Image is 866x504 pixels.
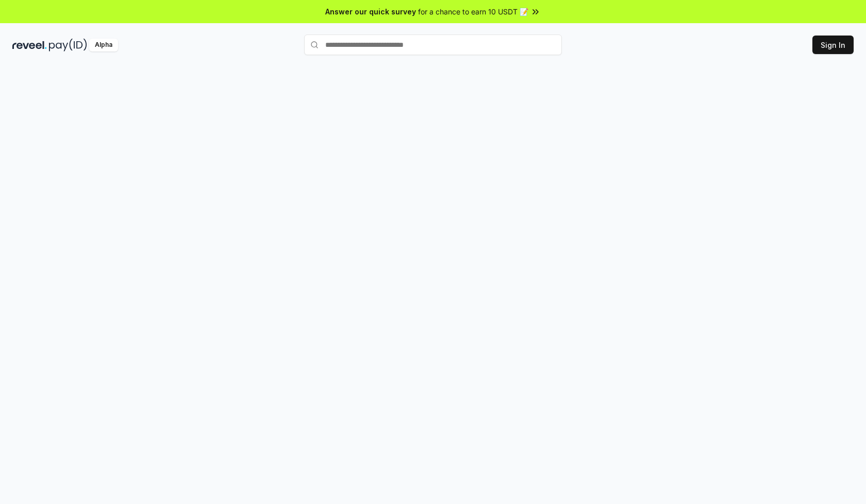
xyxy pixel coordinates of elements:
[418,6,528,17] span: for a chance to earn 10 USDT 📝
[12,39,47,51] img: reveel_dark
[89,39,118,51] div: Alpha
[325,6,416,17] span: Answer our quick survey
[812,36,854,54] button: Sign In
[49,39,87,51] img: pay_id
